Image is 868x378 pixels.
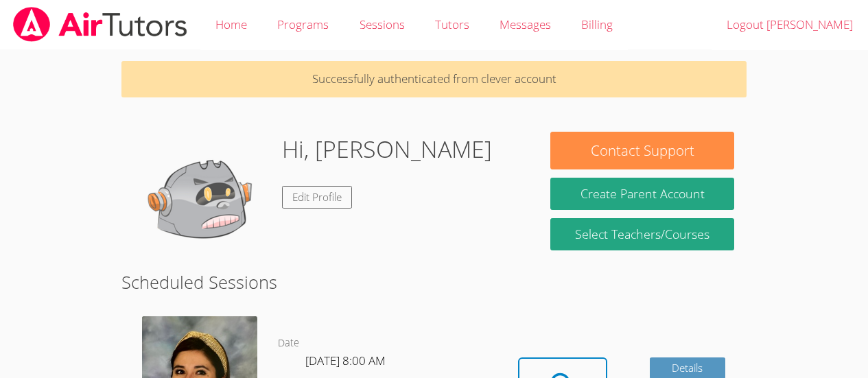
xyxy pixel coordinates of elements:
a: Edit Profile [282,186,352,209]
dt: Date [278,335,299,352]
button: Create Parent Account [550,178,734,210]
span: [DATE] 8:00 AM [305,353,386,368]
p: Successfully authenticated from clever account [121,61,747,97]
h1: Hi, [PERSON_NAME] [282,132,492,167]
a: Select Teachers/Courses [550,218,734,250]
img: airtutors_banner-c4298cdbf04f3fff15de1276eac7730deb9818008684d7c2e4769d2f7ddbe033.png [12,7,189,42]
button: Contact Support [550,132,734,169]
span: Messages [500,16,551,32]
img: default.png [134,132,271,269]
h2: Scheduled Sessions [121,269,747,295]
